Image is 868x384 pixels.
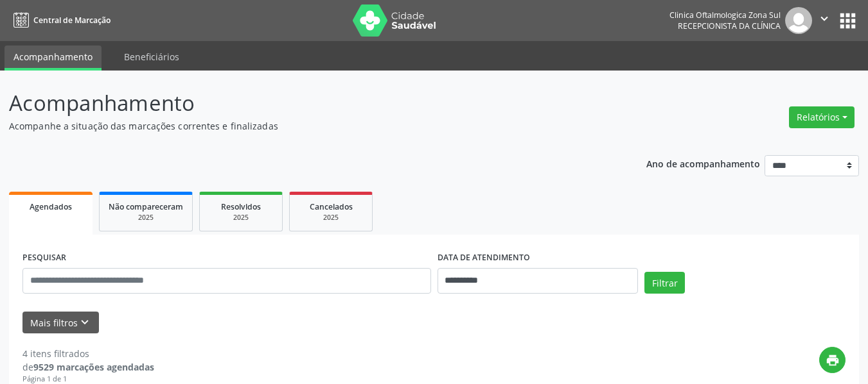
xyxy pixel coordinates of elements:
[9,119,604,133] p: Acompanhe a situação das marcações correntes e finalizadas
[310,201,353,212] span: Cancelados
[109,213,183,222] div: 2025
[30,201,72,212] span: Agendados
[9,87,604,119] p: Acompanhamento
[299,213,363,222] div: 2025
[22,248,66,268] label: PESQUISAR
[438,248,530,268] label: DATA DE ATENDIMENTO
[837,10,859,32] button: apps
[789,106,855,128] button: Relatórios
[669,10,781,21] div: Clinica Oftalmologica Zona Sul
[22,347,154,360] div: 4 itens filtrados
[644,272,685,294] button: Filtrar
[22,312,99,334] button: Mais filtroskeyboard_arrow_down
[33,15,111,26] span: Central de Marcação
[678,21,781,31] span: Recepcionista da clínica
[115,46,188,68] a: Beneficiários
[4,46,102,71] a: Acompanhamento
[33,361,154,373] strong: 9529 marcações agendadas
[22,360,154,374] div: de
[78,315,92,330] i: keyboard_arrow_down
[826,353,840,367] i: print
[109,201,183,212] span: Não compareceram
[646,155,760,171] p: Ano de acompanhamento
[819,347,846,373] button: print
[209,213,273,222] div: 2025
[221,201,261,212] span: Resolvidos
[812,7,837,34] button: 
[9,10,111,31] a: Central de Marcação
[817,12,831,26] i: 
[785,7,812,34] img: img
